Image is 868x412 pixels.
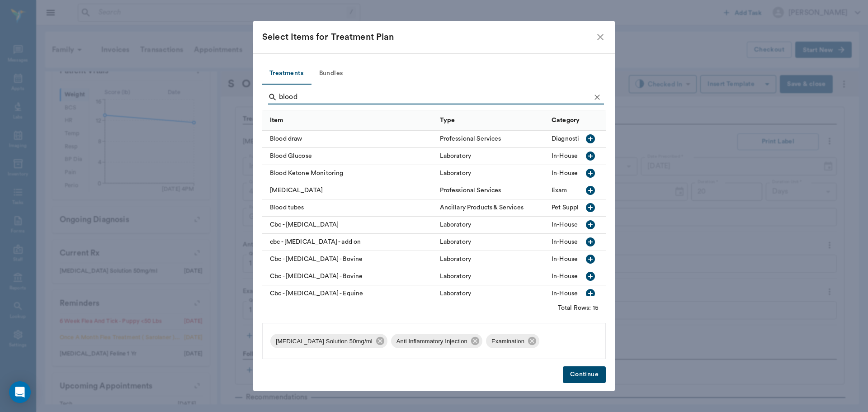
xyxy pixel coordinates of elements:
[552,134,609,143] div: Diagnostic Services
[262,234,435,251] div: cbc - [MEDICAL_DATA] - add on
[547,110,639,130] div: Category
[440,134,501,143] div: Professional Services
[440,220,472,229] div: Laboratory
[262,199,435,217] div: Blood tubes
[262,131,435,148] div: Blood draw
[268,90,604,106] div: Search
[391,337,473,346] span: Anti Inflammatory Injection
[590,90,604,104] button: Clear
[440,289,472,298] div: Laboratory
[440,203,524,212] div: Ancillary Products & Services
[262,165,435,182] div: Blood Ketone Monitoring
[311,63,351,85] button: Bundles
[262,148,435,165] div: Blood Glucose
[440,272,472,281] div: Laboratory
[486,334,539,348] div: Examination
[440,255,472,264] div: Laboratory
[552,108,580,133] div: Category
[552,152,590,161] div: In-House Lab
[486,337,530,346] span: Examination
[391,334,482,348] div: Anti Inflammatory Injection
[440,152,472,161] div: Laboratory
[9,381,31,403] div: Open Intercom Messenger
[552,289,590,298] div: In-House Lab
[552,237,590,246] div: In-House Lab
[552,203,606,212] div: Pet Supplies Retail
[595,32,606,43] button: close
[270,337,378,346] span: [MEDICAL_DATA] Solution 50mg/ml
[279,90,590,104] input: Find a treatment
[563,366,606,383] button: Continue
[435,110,547,130] div: Type
[440,108,455,133] div: Type
[440,237,472,246] div: Laboratory
[440,186,501,195] div: Professional Services
[262,268,435,285] div: Cbc - [MEDICAL_DATA] - Bovine
[262,251,435,268] div: Cbc - [MEDICAL_DATA] - Bovine
[552,186,567,195] div: Exam
[552,272,590,281] div: In-House Lab
[552,169,590,178] div: In-House Lab
[262,285,435,303] div: Cbc - [MEDICAL_DATA] - Equine
[270,334,387,348] div: [MEDICAL_DATA] Solution 50mg/ml
[440,169,472,178] div: Laboratory
[262,63,311,85] button: Treatments
[552,255,590,264] div: In-House Lab
[262,217,435,234] div: Cbc - [MEDICAL_DATA]
[262,182,435,199] div: [MEDICAL_DATA]
[552,220,590,229] div: In-House Lab
[270,108,283,133] div: Item
[262,110,435,130] div: Item
[262,30,595,44] div: Select Items for Treatment Plan
[558,303,599,313] div: Total Rows: 15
